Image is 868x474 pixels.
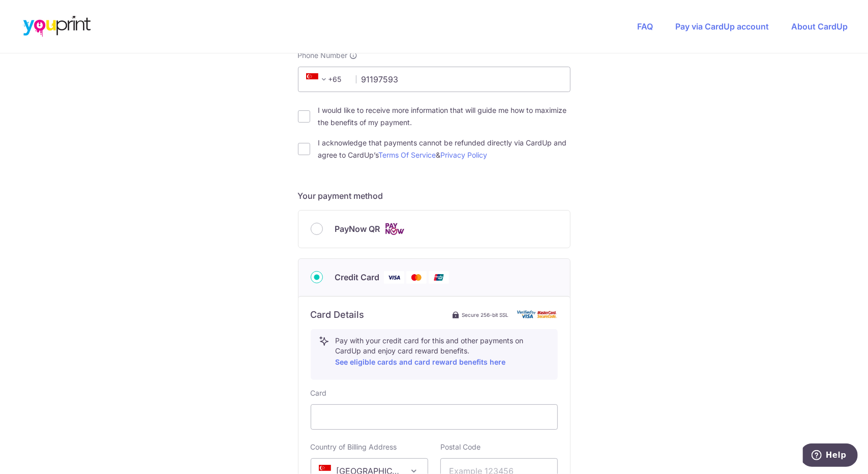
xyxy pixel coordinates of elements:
div: PayNow QR Cards logo [311,223,558,235]
label: Country of Billing Address [311,442,397,452]
span: PayNow QR [335,223,380,235]
label: Postal Code [440,442,481,452]
img: Cards logo [384,223,405,235]
span: +65 [303,73,349,85]
a: FAQ [637,21,653,32]
a: About CardUp [791,21,848,32]
h6: Card Details [311,309,365,321]
img: Union Pay [429,271,449,284]
img: card secure [517,310,558,319]
img: Visa [384,271,404,284]
label: I would like to receive more information that will guide me how to maximize the benefits of my pa... [318,104,571,129]
a: Pay via CardUp account [675,21,769,32]
a: Terms Of Service [379,151,436,159]
p: Pay with your credit card for this and other payments on CardUp and enjoy card reward benefits. [336,336,549,368]
a: See eligible cards and card reward benefits here [336,358,506,366]
img: Mastercard [406,271,427,284]
iframe: Opens a widget where you can find more information [803,443,858,469]
h5: Your payment method [298,190,571,202]
iframe: Secure card payment input frame [319,411,549,423]
span: Credit Card [335,271,380,283]
label: Card [311,388,327,398]
span: +65 [306,73,331,85]
a: Privacy Policy [441,151,488,159]
label: I acknowledge that payments cannot be refunded directly via CardUp and agree to CardUp’s & [318,137,571,161]
span: Secure 256-bit SSL [462,311,509,319]
div: Credit Card Visa Mastercard Union Pay [311,271,558,284]
span: Phone Number [298,50,348,61]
